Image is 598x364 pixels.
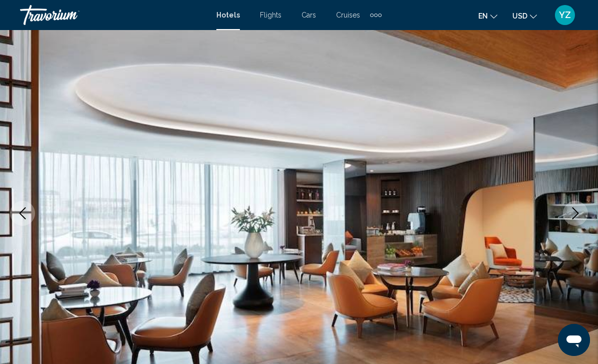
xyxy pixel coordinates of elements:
a: Hotels [216,11,240,19]
iframe: Кнопка запуска окна обмена сообщениями [558,324,590,356]
button: Previous image [10,201,35,226]
button: Change currency [512,9,537,23]
a: Flights [260,11,281,19]
span: en [478,12,488,20]
span: USD [512,12,527,20]
button: User Menu [552,5,578,26]
a: Travorium [20,5,206,25]
a: Cars [302,11,316,19]
button: Change language [478,9,497,23]
button: Next image [563,201,588,226]
button: Extra navigation items [370,7,382,23]
a: Cruises [336,11,360,19]
span: YZ [559,10,571,20]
